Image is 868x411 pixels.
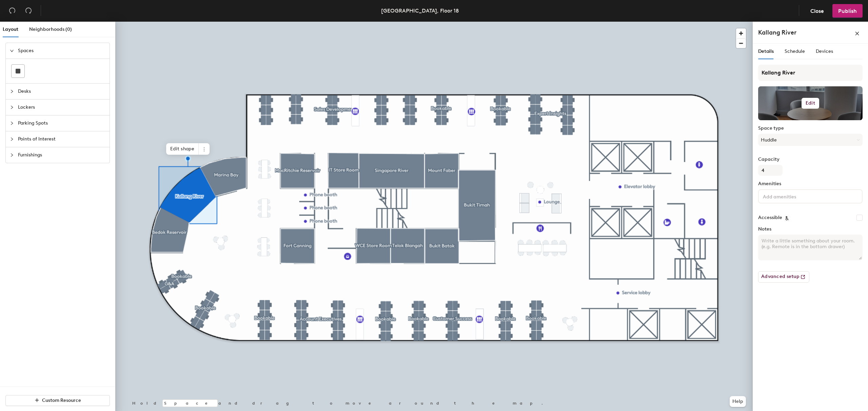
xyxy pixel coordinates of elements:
[762,192,823,200] input: Add amenities
[18,43,105,59] span: Spaces
[9,7,16,14] span: undo
[758,126,863,131] label: Space type
[10,137,14,141] span: collapsed
[832,4,863,18] button: Publish
[855,31,860,36] span: close
[5,4,19,18] button: Undo (⌘ + Z)
[758,157,863,162] label: Capacity
[810,8,824,14] span: Close
[816,48,833,54] span: Devices
[29,26,72,32] span: Neighborhoods (0)
[758,48,774,54] span: Details
[10,153,14,157] span: collapsed
[18,84,105,99] span: Desks
[18,147,105,163] span: Furnishings
[10,121,14,125] span: collapsed
[806,101,815,106] h6: Edit
[785,48,805,54] span: Schedule
[758,181,863,187] label: Amenities
[18,100,105,115] span: Lockers
[805,4,830,18] button: Close
[802,98,819,109] button: Edit
[758,28,796,37] h4: Kallang River
[10,49,14,53] span: expanded
[730,396,746,407] button: Help
[381,6,459,15] div: [GEOGRAPHIC_DATA], Floor 18
[758,215,782,220] label: Accessible
[758,271,809,283] button: Advanced setup
[838,8,857,14] span: Publish
[10,89,14,93] span: collapsed
[758,226,863,232] label: Notes
[3,26,18,32] span: Layout
[42,397,81,403] span: Custom Resource
[5,395,110,406] button: Custom Resource
[10,105,14,109] span: collapsed
[18,115,105,131] span: Parking Spots
[18,131,105,147] span: Points of Interest
[22,4,35,18] button: Redo (⌘ + ⇧ + Z)
[758,134,863,146] button: Huddle
[166,143,199,155] span: Edit shape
